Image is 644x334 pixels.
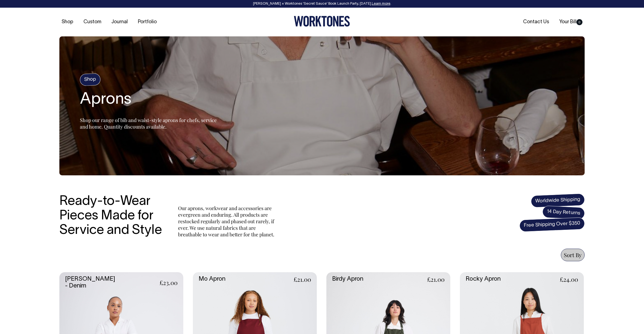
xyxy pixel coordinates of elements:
[531,193,585,208] span: Worldwide Shipping
[542,205,585,220] span: 14 Day Returns
[80,117,217,130] span: Shop our range of bib and waist-style aprons for chefs, service and home. Quantity discounts avai...
[80,73,101,86] h4: Shop
[519,217,585,232] span: Free Shipping Over $350
[521,18,551,27] a: Contact Us
[136,18,159,27] a: Portfolio
[178,205,277,238] p: Our aprons, workwear and accessories are evergreen and enduring. All products are restocked regul...
[59,194,166,238] h3: Ready-to-Wear Pieces Made for Service and Style
[564,251,582,259] span: Sort By
[557,18,585,27] a: Your Bill0
[372,2,390,5] a: Learn more
[5,2,639,6] div: [PERSON_NAME] × Worktones ‘Secret Sauce’ Book Launch Party, [DATE]. .
[81,18,103,27] a: Custom
[109,18,130,27] a: Journal
[576,19,582,25] span: 0
[80,91,217,109] h2: Aprons
[59,18,76,27] a: Shop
